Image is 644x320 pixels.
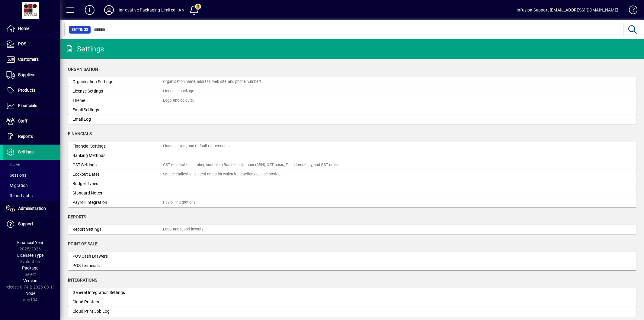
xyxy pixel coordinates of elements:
div: Lockout Dates [72,171,163,178]
a: Knowledge Base [624,1,636,21]
div: Licensee package. [163,88,195,94]
span: Settings [72,27,88,33]
div: General Integration Settings [72,289,163,296]
a: Suppliers [3,67,60,83]
div: Email Log [72,116,163,122]
div: Cloud Printers [72,299,163,305]
a: Email Settings [68,105,636,115]
a: Customers [3,52,60,67]
span: Reports [18,134,33,139]
div: Banking Methods [72,152,163,159]
div: Organisation Settings [72,79,163,85]
a: Products [3,83,60,98]
div: Budget Types [72,181,163,187]
a: Report SettingsLogo, and report layouts. [68,225,636,234]
span: Migration [6,183,28,188]
a: Cloud Printers [68,297,636,307]
a: GST SettingsGST registration number, Australian Business Number (ABN), GST basis, Filing frequenc... [68,160,636,170]
a: Administration [3,201,60,216]
div: Standard Notes [72,190,163,196]
div: Theme [72,97,163,104]
span: Sessions [6,173,26,178]
span: Home [18,26,29,31]
span: Products [18,88,35,93]
span: Package [22,266,38,270]
a: ThemeLogo, and colours. [68,96,636,105]
span: Suppliers [18,72,35,77]
div: Organisation name, address, web site, and phone numbers. [163,79,263,85]
a: POS [3,37,60,52]
button: Add [80,5,99,15]
span: Support [18,221,33,226]
span: POS [18,41,26,46]
span: Settings [18,149,34,154]
div: Payroll Integrations [163,200,196,205]
span: Point of Sale [68,241,98,246]
div: Financial year, and Default GL accounts. [163,143,231,149]
div: Financial Settings [72,143,163,149]
div: Innovative Packaging Limited - AN [119,5,184,15]
div: Email Settings [72,107,163,113]
div: Settings [65,44,104,54]
div: Payroll Integration [72,199,163,206]
span: Node [25,291,35,296]
a: POS Cash Drawers [68,252,636,261]
span: Version [23,278,37,283]
a: Users [3,160,60,170]
span: Administration [18,206,46,211]
span: Financial Year [17,240,43,245]
a: Organisation SettingsOrganisation name, address, web site, and phone numbers. [68,77,636,87]
a: Email Log [68,115,636,124]
a: Cloud Print Job Log [68,307,636,316]
div: Cloud Print Job Log [72,308,163,315]
div: GST registration number, Australian Business Number (ABN), GST basis, Filing frequency, and GST r... [163,162,339,168]
div: GST Settings [72,162,163,168]
a: Report Jobs [3,191,60,201]
a: POS Terminals [68,261,636,270]
span: Financials [18,103,37,108]
a: Financials [3,98,60,113]
div: Logo, and report layouts. [163,227,204,232]
a: Standard Notes [68,188,636,198]
button: Profile [99,5,119,15]
div: Infusion Support [EMAIL_ADDRESS][DOMAIN_NAME] [517,5,618,15]
a: General Integration Settings [68,288,636,297]
a: Reports [3,129,60,144]
a: Payroll IntegrationPayroll Integrations [68,198,636,207]
div: Logo, and colours. [163,98,194,103]
div: POS Terminals [72,263,163,269]
a: Banking Methods [68,151,636,160]
a: Budget Types [68,179,636,188]
a: Migration [3,180,60,191]
div: License Settings [72,88,163,94]
span: Users [6,162,20,167]
span: Reports [68,214,86,219]
span: Financials [68,131,92,136]
span: Integrations [68,278,97,282]
span: Customers [18,57,39,62]
a: Home [3,21,60,36]
a: Support [3,217,60,232]
span: Staff [18,119,27,123]
div: Report Settings [72,226,163,233]
div: Set the earliest and latest dates for which transactions can be posted. [163,171,281,177]
a: License SettingsLicensee package. [68,87,636,96]
a: Sessions [3,170,60,180]
a: Staff [3,114,60,129]
div: POS Cash Drawers [72,253,163,260]
span: Report Jobs [6,193,33,198]
span: Organisation [68,67,98,72]
a: Lockout DatesSet the earliest and latest dates for which transactions can be posted. [68,170,636,179]
a: Financial SettingsFinancial year, and Default GL accounts. [68,142,636,151]
span: Licensee Type [17,253,43,258]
